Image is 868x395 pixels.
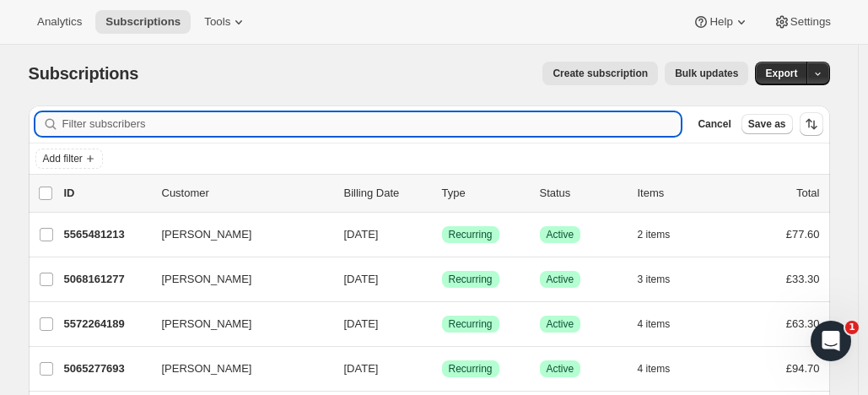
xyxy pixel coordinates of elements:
[162,185,331,202] p: Customer
[105,15,181,29] span: Subscriptions
[344,185,429,202] p: Billing Date
[547,362,574,376] span: Active
[540,185,624,202] p: Status
[748,117,786,131] span: Save as
[786,228,820,241] span: £77.60
[790,15,831,29] span: Settings
[786,362,820,375] span: £94.70
[709,15,732,29] span: Help
[665,62,748,85] button: Bulk updates
[691,114,737,134] button: Cancel
[35,149,103,169] button: Add filter
[638,273,671,286] span: 3 items
[64,316,148,333] p: 5572264189
[638,312,689,336] button: 4 items
[152,266,321,293] button: [PERSON_NAME]
[553,67,648,80] span: Create subscription
[765,67,797,80] span: Export
[698,117,731,131] span: Cancel
[547,317,574,331] span: Active
[449,362,493,376] span: Recurring
[542,62,658,85] button: Create subscription
[64,223,820,246] div: 5565481213[PERSON_NAME][DATE]SuccessRecurringSuccessActive2 items£77.60
[152,311,321,338] button: [PERSON_NAME]
[638,357,689,381] button: 4 items
[64,312,820,336] div: 5572264189[PERSON_NAME][DATE]SuccessRecurringSuccessActive4 items£63.30
[449,228,493,241] span: Recurring
[449,317,493,331] span: Recurring
[162,271,252,288] span: [PERSON_NAME]
[845,321,859,334] span: 1
[638,185,722,202] div: Items
[162,316,252,333] span: [PERSON_NAME]
[43,152,83,165] span: Add filter
[162,360,252,377] span: [PERSON_NAME]
[442,185,526,202] div: Type
[27,10,92,34] button: Analytics
[152,355,321,382] button: [PERSON_NAME]
[64,185,820,202] div: IDCustomerBilling DateTypeStatusItemsTotal
[64,360,148,377] p: 5065277693
[547,228,574,241] span: Active
[675,67,738,80] span: Bulk updates
[638,268,689,291] button: 3 items
[449,273,493,286] span: Recurring
[162,226,252,243] span: [PERSON_NAME]
[786,317,820,330] span: £63.30
[344,228,379,241] span: [DATE]
[811,321,851,361] iframe: Intercom live chat
[37,15,82,29] span: Analytics
[344,273,379,285] span: [DATE]
[64,185,148,202] p: ID
[547,273,574,286] span: Active
[638,362,671,376] span: 4 items
[344,317,379,330] span: [DATE]
[152,221,321,248] button: [PERSON_NAME]
[786,273,820,285] span: £33.30
[763,10,841,34] button: Settings
[95,10,191,34] button: Subscriptions
[64,226,148,243] p: 5565481213
[29,64,139,83] span: Subscriptions
[64,268,820,291] div: 5068161277[PERSON_NAME][DATE]SuccessRecurringSuccessActive3 items£33.30
[344,362,379,375] span: [DATE]
[682,10,759,34] button: Help
[194,10,257,34] button: Tools
[204,15,230,29] span: Tools
[755,62,807,85] button: Export
[796,185,819,202] p: Total
[741,114,793,134] button: Save as
[64,271,148,288] p: 5068161277
[62,112,682,136] input: Filter subscribers
[638,228,671,241] span: 2 items
[638,223,689,246] button: 2 items
[64,357,820,381] div: 5065277693[PERSON_NAME][DATE]SuccessRecurringSuccessActive4 items£94.70
[800,112,823,136] button: Sort the results
[638,317,671,331] span: 4 items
